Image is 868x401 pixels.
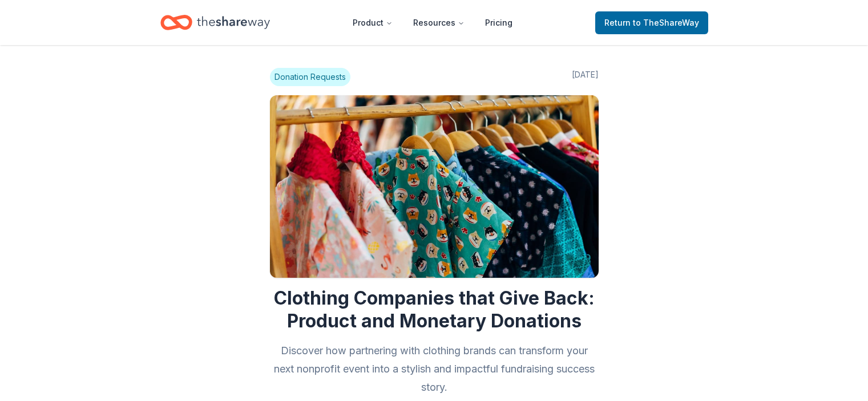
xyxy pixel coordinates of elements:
[344,11,402,34] button: Product
[404,11,474,34] button: Resources
[270,287,599,333] h1: Clothing Companies that Give Back: Product and Monetary Donations
[270,342,599,396] h2: Discover how partnering with clothing brands can transform your next nonprofit event into a styli...
[270,68,350,86] span: Donation Requests
[344,9,522,36] nav: Main
[270,95,599,278] img: Image for Clothing Companies that Give Back: Product and Monetary Donations
[633,18,699,27] span: to TheShareWay
[595,11,708,34] a: Returnto TheShareWay
[476,11,522,34] a: Pricing
[572,68,599,86] span: [DATE]
[160,9,270,36] a: Home
[604,16,699,30] span: Return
